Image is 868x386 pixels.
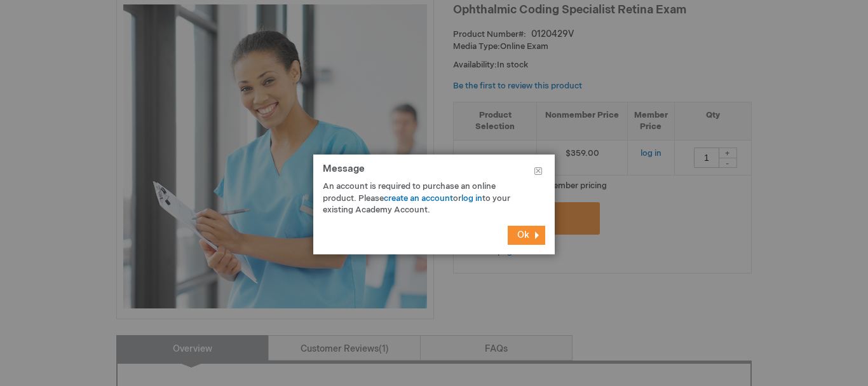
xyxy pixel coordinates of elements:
[323,181,526,216] p: An account is required to purchase an online product. Please or to your existing Academy Account.
[517,230,529,240] span: Ok
[323,164,545,181] h1: Message
[461,193,482,203] a: log in
[384,193,453,203] a: create an account
[508,226,545,245] button: Ok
